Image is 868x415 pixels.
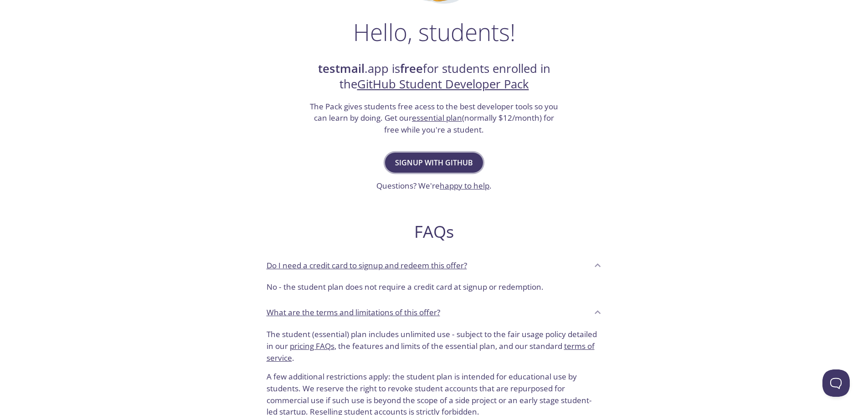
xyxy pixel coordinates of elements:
[318,61,365,77] strong: testmail
[267,307,440,318] p: What are the terms and limitations of this offer?
[309,61,560,92] h2: .app is for students enrolled in the
[440,180,489,191] a: happy to help
[822,369,850,397] iframe: Help Scout Beacon - Open
[259,253,609,277] div: Do I need a credit card to signup and redeem this offer?
[267,281,602,293] p: No - the student plan does not require a credit card at signup or redemption.
[259,300,609,325] div: What are the terms and limitations of this offer?
[376,180,492,192] h3: Questions? We're .
[395,156,473,169] span: Signup with GitHub
[267,341,595,363] a: terms of service
[412,113,462,123] a: essential plan
[267,260,467,272] p: Do I need a credit card to signup and redeem this offer?
[357,76,529,92] a: GitHub Student Developer Pack
[400,61,423,77] strong: free
[259,277,609,300] div: Do I need a credit card to signup and redeem this offer?
[259,221,609,242] h2: FAQs
[309,101,560,136] h3: The Pack gives students free acess to the best developer tools so you can learn by doing. Get our...
[385,153,483,173] button: Signup with GitHub
[353,18,515,46] h1: Hello, students!
[267,328,602,364] p: The student (essential) plan includes unlimited use - subject to the fair usage policy detailed i...
[290,341,334,351] a: pricing FAQs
